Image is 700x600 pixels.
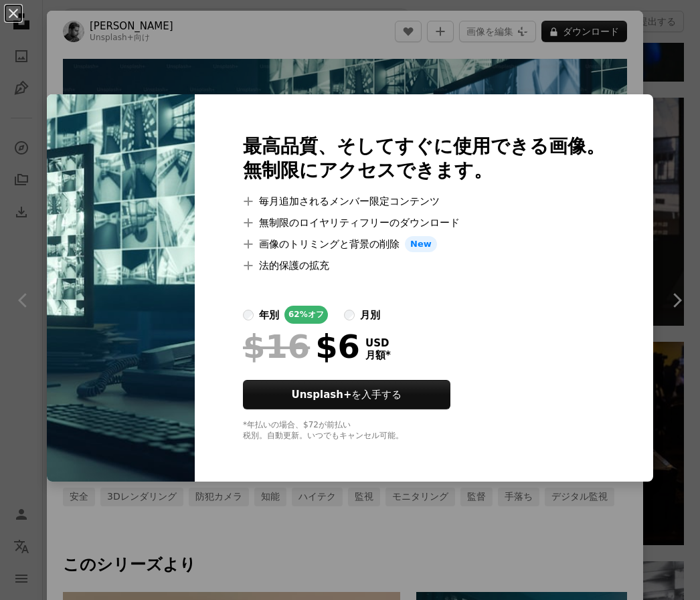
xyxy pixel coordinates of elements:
[47,94,195,482] img: premium_photo-1749037390900-76690c9e6082
[243,420,605,441] div: *年払いの場合、 $72 が前払い 税別。自動更新。いつでもキャンセル可能。
[243,134,605,183] h2: 最高品質、そしてすぐに使用できる画像。 無制限にアクセスできます。
[243,236,605,252] li: 画像のトリミングと背景の削除
[243,258,605,274] li: 法的保護の拡充
[243,193,605,209] li: 毎月追加されるメンバー限定コンテンツ
[259,307,279,323] div: 年別
[344,310,355,320] input: 月別
[405,236,437,252] span: New
[243,215,605,231] li: 無制限のロイヤリティフリーのダウンロード
[360,307,380,323] div: 月別
[284,306,328,324] div: 62% オフ
[243,329,360,364] div: $6
[243,380,450,409] button: Unsplash+を入手する
[365,337,391,349] span: USD
[292,389,352,401] strong: Unsplash+
[243,329,310,364] span: $16
[243,310,254,320] input: 年別62%オフ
